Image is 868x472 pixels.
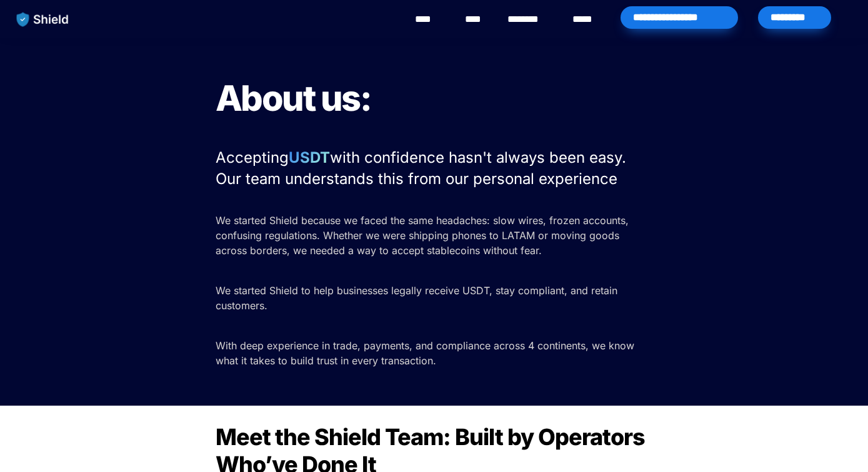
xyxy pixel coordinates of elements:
span: We started Shield to help businesses legally receive USDT, stay compliant, and retain customers. [216,284,621,312]
img: website logo [11,6,75,33]
span: Accepting [216,148,289,167]
span: with confidence hasn't always been easy. Our team understands this from our personal experience [216,148,631,188]
span: With deep experience in trade, payments, and compliance across 4 continents, we know what it take... [216,339,637,367]
strong: USDT [289,148,330,167]
span: About us: [216,77,371,120]
span: We started Shield because we faced the same headaches: slow wires, frozen accounts, confusing reg... [216,214,632,257]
